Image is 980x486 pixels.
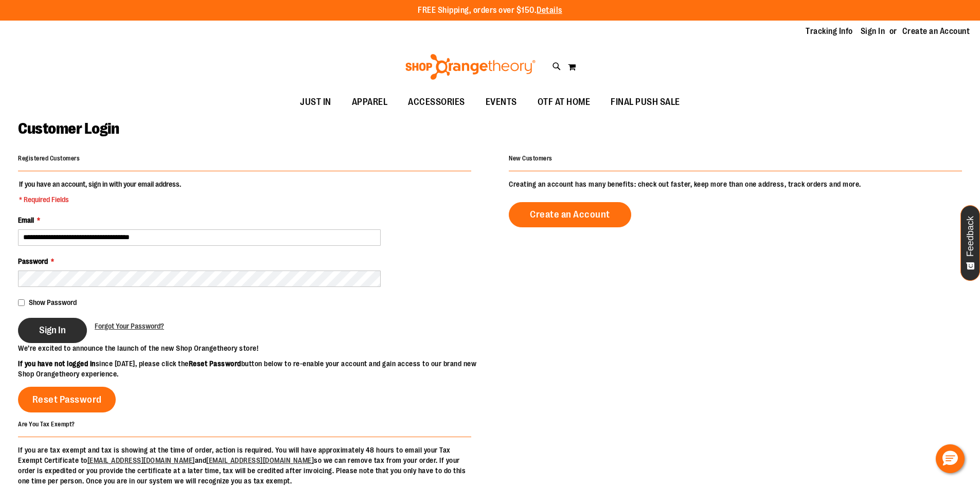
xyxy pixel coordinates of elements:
p: We’re excited to announce the launch of the new Shop Orangetheory store! [18,343,490,353]
span: Email [18,216,34,224]
strong: Are You Tax Exempt? [18,420,75,427]
strong: Registered Customers [18,155,80,162]
strong: If you have not logged in [18,359,96,368]
p: Creating an account has many benefits: check out faster, keep more than one address, track orders... [509,179,962,189]
p: FREE Shipping, orders over $150. [418,5,562,16]
a: APPAREL [342,91,398,114]
a: ACCESSORIES [398,91,475,114]
span: ACCESSORIES [408,91,465,114]
p: If you are tax exempt and tax is showing at the time of order, action is required. You will have ... [18,445,471,486]
span: * Required Fields [19,194,181,205]
span: Show Password [29,298,77,307]
a: Reset Password [18,387,116,412]
span: Customer Login [18,120,119,137]
span: Feedback [966,216,975,257]
a: Forgot Your Password? [95,321,164,331]
span: EVENTS [486,91,517,114]
strong: New Customers [509,155,553,162]
a: Create an Account [509,202,631,227]
button: Feedback - Show survey [960,205,980,281]
span: APPAREL [352,91,388,114]
button: Sign In [18,318,87,343]
a: Details [537,6,562,15]
button: Hello, have a question? Let’s chat. [936,444,965,473]
a: Create an Account [902,26,970,37]
a: OTF AT HOME [527,91,601,114]
a: FINAL PUSH SALE [600,91,690,114]
a: [EMAIL_ADDRESS][DOMAIN_NAME] [87,456,195,464]
legend: If you have an account, sign in with your email address. [18,179,182,205]
img: Shop Orangetheory [404,54,537,80]
span: FINAL PUSH SALE [611,91,680,114]
a: Sign In [861,26,885,37]
a: JUST IN [290,91,342,114]
span: Create an Account [530,209,610,220]
span: Sign In [39,325,66,336]
a: EVENTS [475,91,527,114]
span: Password [18,257,48,265]
span: Forgot Your Password? [95,322,164,330]
p: since [DATE], please click the button below to re-enable your account and gain access to our bran... [18,358,490,379]
strong: Reset Password [189,359,241,368]
span: JUST IN [300,91,331,114]
a: [EMAIL_ADDRESS][DOMAIN_NAME] [206,456,314,464]
a: Tracking Info [806,26,853,37]
span: OTF AT HOME [538,91,591,114]
span: Reset Password [32,394,102,405]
